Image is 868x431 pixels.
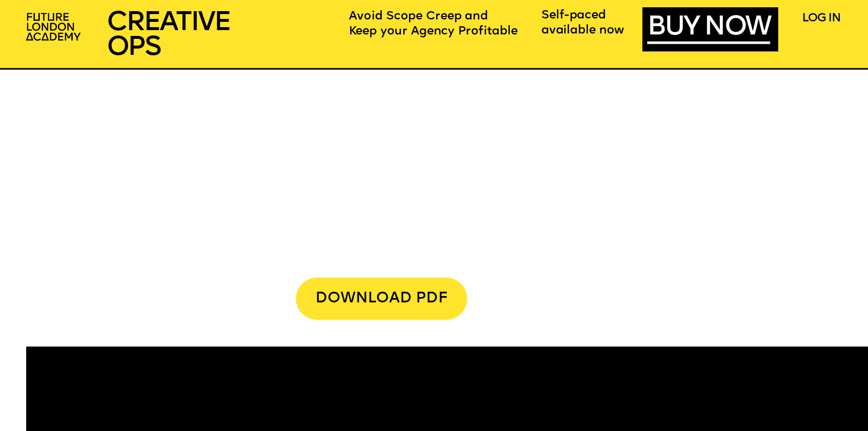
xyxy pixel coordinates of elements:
a: BUY NOW [647,15,770,44]
span: Avoid Scope Creep and [349,10,488,23]
span: Self-paced [541,9,606,22]
span: Keep your Agency Profitable [349,25,518,38]
a: LOG IN [802,12,840,24]
span: CREATIVE OPS [107,10,230,62]
span: available now [541,25,624,37]
img: upload-2f72e7a8-3806-41e8-b55b-d754ac055a4a.png [21,8,88,48]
